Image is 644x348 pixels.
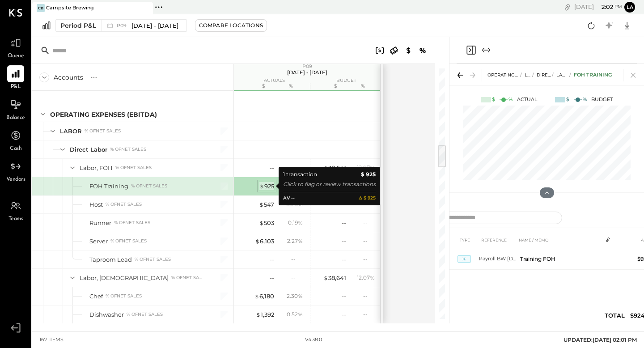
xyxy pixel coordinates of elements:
div: Click to flag or review transactions [283,180,376,189]
div: % of NET SALES [131,183,167,189]
div: % of NET SALES [114,220,150,226]
div: Direct Labor [70,145,107,154]
div: % [508,96,513,103]
div: % [276,83,305,90]
div: 0.19 [288,219,303,227]
span: LABOR [525,72,541,78]
div: FOH Training [89,182,128,191]
div: -- [270,274,274,282]
div: LABOR [60,127,82,136]
span: P09 [302,63,312,69]
div: % of NET SALES [135,256,171,263]
span: 2 : 02 [595,3,613,11]
div: -- [342,292,346,301]
div: -- [363,292,375,300]
div: -- [291,164,303,171]
span: % [298,237,303,244]
span: JE [458,255,471,263]
div: actuals [234,78,301,83]
span: P&L [11,83,21,91]
span: Teams [8,215,23,223]
div: -- [270,255,274,264]
span: $ [255,238,260,245]
div: 0.52 [287,310,303,318]
a: Vendors [0,158,31,184]
div: -- [342,237,346,246]
div: Host [89,200,103,209]
div: Chef [89,292,103,301]
span: $ [259,201,264,208]
button: La [624,2,635,13]
div: Taproom Lead [89,255,132,264]
span: OPERATING EXPENSES (EBITDA) [487,72,562,78]
div: Server [89,237,108,246]
a: P&L [0,65,31,91]
a: Queue [0,34,31,60]
div: 38,641 [323,274,346,282]
div: -- [342,255,346,264]
div: $ [492,96,495,103]
span: % [298,310,303,318]
div: 167 items [39,336,64,344]
button: Compare Locations [195,19,267,32]
div: 925 [259,182,274,191]
div: FOH Training [574,72,612,79]
div: -- [342,310,346,319]
div: copy link [563,2,572,12]
div: -- [270,164,274,172]
div: Runner [89,219,111,227]
p: [DATE] - [DATE] [287,69,327,76]
span: Vendors [6,176,25,184]
div: % of NET SALES [127,311,163,318]
div: Period P&L [60,21,96,30]
div: Dishwasher [89,310,124,319]
div: % [348,83,377,90]
div: -- [363,219,375,226]
div: -- [363,310,375,318]
th: NAME / MEMO [517,232,602,248]
div: 12.07 [357,274,375,282]
button: Expand panel (e) [481,45,491,55]
div: % of NET SALES [171,275,203,281]
div: v 4.38.0 [305,336,322,344]
span: % [370,164,375,171]
div: $ [310,83,346,90]
button: Hide Chart [540,187,554,198]
div: 2.27 [287,237,303,245]
a: Teams [0,197,31,223]
div: 2.30 [287,292,303,300]
span: % [370,274,375,281]
div: Actual [481,96,537,103]
button: Period P&L P09[DATE] - [DATE] [55,19,187,32]
div: % of NET SALES [110,146,146,153]
div: % of NET SALES [106,293,142,299]
div: -- [342,219,346,227]
span: % [298,219,303,226]
a: Balance [0,96,31,122]
span: $ [323,274,328,281]
div: 12.07 [357,164,375,172]
span: Cash [10,145,21,153]
a: Cash [0,127,31,153]
div: 38,641 [323,164,346,172]
div: % of NET SALES [110,238,147,244]
div: 6,103 [255,237,274,246]
div: % of NET SALES [106,201,142,208]
span: Labor, FOH [556,72,585,78]
div: Budget [555,96,613,103]
b: $ 925 [361,170,376,179]
div: budget [306,78,373,83]
div: -- [291,255,303,263]
span: $ [323,164,328,171]
div: 1 transaction [283,170,317,179]
span: % [298,292,303,299]
div: [DATE] [574,3,622,11]
span: P09 [117,23,129,28]
span: $ [259,182,264,190]
div: 1,392 [256,310,274,319]
span: Queue [8,52,24,60]
div: % of NET SALES [115,165,152,171]
div: Compare Locations [199,21,263,29]
td: Payroll BW [DATE] [479,248,517,270]
div: Accounts [54,73,83,82]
